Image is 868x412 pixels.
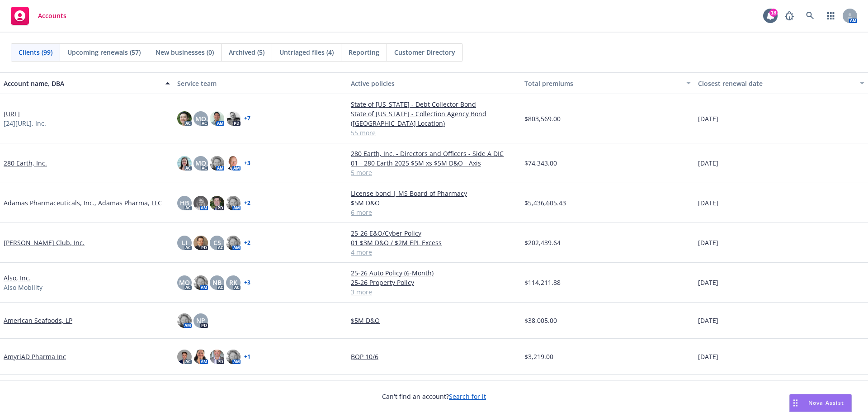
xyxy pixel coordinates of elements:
span: Upcoming renewals (57) [67,47,141,57]
a: American Seafoods, LP [4,316,72,325]
span: Nova Assist [808,399,844,407]
span: MQ [195,114,206,123]
span: MQ [179,278,190,287]
span: HB [180,198,189,208]
a: + 2 [244,200,250,206]
span: Can't find an account? [382,392,486,401]
a: 01 $3M D&O / $2M EPL Excess [351,238,517,247]
div: Account name, DBA [4,79,160,88]
span: [DATE] [698,238,718,247]
span: [DATE] [698,316,718,325]
a: 01 - 280 Earth 2025 $5M xs $5M D&O - Axis [351,158,517,168]
a: 280 Earth, Inc. - Directors and Officers - Side A DIC [351,149,517,158]
img: photo [210,196,224,210]
button: Nova Assist [789,394,852,412]
img: photo [210,111,224,126]
a: $5M D&O [351,316,517,325]
span: Archived (5) [229,47,264,57]
a: 25-26 Auto Policy (6-Month) [351,268,517,278]
img: photo [210,156,224,170]
a: + 3 [244,280,250,285]
a: 4 more [351,247,517,257]
a: 25-26 Property Policy [351,278,517,287]
span: $5,436,605.43 [524,198,566,208]
span: Clients (99) [19,47,52,57]
a: 55 more [351,128,517,137]
a: State of [US_STATE] - Collection Agency Bond ([GEOGRAPHIC_DATA] Location) [351,109,517,128]
button: Total premiums [521,72,694,94]
span: Untriaged files (4) [279,47,334,57]
span: [DATE] [698,278,718,287]
span: [24][URL], Inc. [4,118,46,128]
img: photo [226,111,241,126]
span: [DATE] [698,352,718,361]
a: 6 more [351,208,517,217]
span: RK [229,278,237,287]
a: 280 Earth, Inc. [4,158,47,168]
span: [DATE] [698,158,718,168]
a: Also, Inc. [4,273,31,283]
div: 18 [769,9,778,17]
img: photo [193,275,208,290]
span: LI [182,238,187,247]
a: [URL] [4,109,20,118]
span: $114,211.88 [524,278,561,287]
a: + 3 [244,161,250,166]
span: $202,439.64 [524,238,561,247]
a: Switch app [822,7,840,25]
span: [DATE] [698,198,718,208]
a: + 7 [244,116,250,121]
button: Closest renewal date [694,72,868,94]
a: BOP 10/6 [351,352,517,361]
button: Service team [174,72,347,94]
span: $74,343.00 [524,158,557,168]
a: Accounts [7,3,70,28]
a: License bond | MS Board of Pharmacy [351,189,517,198]
a: + 1 [244,354,250,360]
a: 3 more [351,287,517,297]
a: Report a Bug [780,7,798,25]
div: Closest renewal date [698,79,854,88]
img: photo [177,350,192,364]
img: photo [193,236,208,250]
span: CS [213,238,221,247]
span: MQ [195,158,206,168]
span: Also Mobility [4,283,42,292]
span: [DATE] [698,114,718,123]
a: + 2 [244,240,250,246]
img: photo [193,350,208,364]
button: Active policies [347,72,521,94]
a: Search [801,7,819,25]
a: AmyriAD Pharma Inc [4,352,66,361]
span: NB [212,278,222,287]
div: Active policies [351,79,517,88]
span: New businesses (0) [156,47,214,57]
div: Service team [177,79,344,88]
img: photo [226,350,241,364]
img: photo [210,350,224,364]
div: Drag to move [790,394,801,412]
a: Search for it [449,392,486,401]
img: photo [226,156,241,170]
div: Total premiums [524,79,681,88]
a: 25-26 E&O/Cyber Policy [351,228,517,238]
a: Adamas Pharmaceuticals, Inc., Adamas Pharma, LLC [4,198,162,208]
a: State of [US_STATE] - Debt Collector Bond [351,99,517,109]
a: [PERSON_NAME] Club, Inc. [4,238,85,247]
span: Accounts [38,12,66,19]
span: Reporting [349,47,379,57]
img: photo [193,196,208,210]
img: photo [226,196,241,210]
span: $38,005.00 [524,316,557,325]
a: 5 more [351,168,517,177]
img: photo [226,236,241,250]
img: photo [177,156,192,170]
a: $5M D&O [351,198,517,208]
